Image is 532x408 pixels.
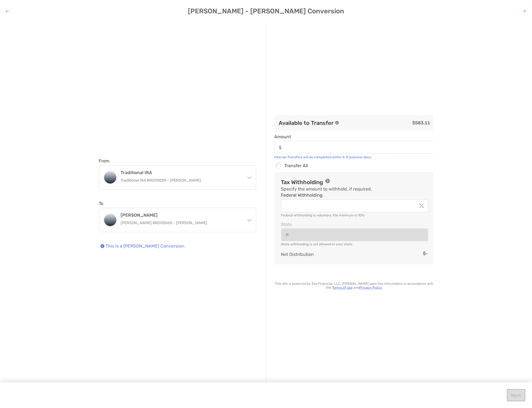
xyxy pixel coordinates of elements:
[100,244,104,248] img: Icon info
[274,162,435,169] div: Transfer All
[325,179,330,183] img: icon tooltip
[281,186,372,192] p: Specify the amount to withhold, if required.
[279,120,334,126] h3: Available to Transfer
[344,119,430,126] p: $583.11
[281,179,323,186] h3: Tax Withholding
[121,170,241,175] h4: Traditional IRA
[284,145,435,150] input: Amountinput icon
[99,158,110,164] label: From
[274,155,435,159] div: Internal Transfers will be completed within 4-5 business days.
[106,243,185,249] p: This is a [PERSON_NAME] Conversion.
[281,192,428,198] span: Federal Withholding
[99,201,104,206] label: To
[121,177,241,184] p: Traditional IRA 8RG05059 - [PERSON_NAME]
[104,171,116,184] img: Traditional IRA
[274,134,435,139] span: Amount
[360,286,382,290] a: Privacy Policy
[121,219,241,226] p: [PERSON_NAME] 8RG05060 - [PERSON_NAME]
[121,212,241,218] h4: [PERSON_NAME]
[281,222,292,227] label: State
[104,214,116,226] img: Roth IRA
[274,282,435,290] p: This site is powered by Zoe Financial, LLC. [PERSON_NAME] uses this information in accordance wit...
[332,286,353,290] a: Terms of Use
[281,213,365,217] span: Federal withholding is voluntary, the minimum is 10%.
[279,145,281,150] img: input icon
[423,251,428,258] span: $ -
[281,251,314,258] p: Net Distribution
[281,203,417,208] input: Federal Withholdinginput icon
[420,204,424,208] img: input icon
[281,242,353,246] span: State withholding is not allowed in your state.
